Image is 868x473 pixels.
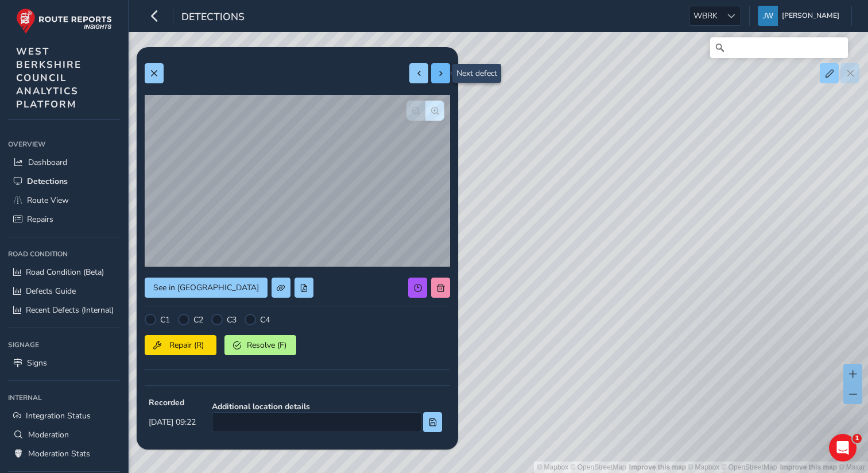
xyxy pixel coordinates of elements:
[710,37,848,58] input: Search
[160,314,170,325] label: C1
[27,195,69,206] span: Route View
[28,157,67,168] span: Dashboard
[149,417,196,428] span: [DATE] 09:22
[26,410,91,421] span: Integration Status
[8,353,120,372] a: Signs
[227,314,237,325] label: C3
[149,397,196,408] strong: Recorded
[16,45,82,111] span: WEST BERKSHIRE COUNCIL ANALYTICS PLATFORM
[165,340,208,351] span: Repair (R)
[8,389,120,406] div: Internal
[8,444,120,463] a: Moderation Stats
[212,401,442,412] strong: Additional location details
[8,210,120,229] a: Repairs
[193,314,203,325] label: C2
[27,176,68,187] span: Detections
[689,6,722,25] span: WBRK
[8,301,120,320] a: Recent Defects (Internal)
[16,8,112,34] img: rr logo
[8,263,120,282] a: Road Condition (Beta)
[224,335,296,355] button: Resolve (F)
[8,406,120,425] a: Integration Status
[8,425,120,444] a: Moderation
[8,336,120,353] div: Signage
[782,6,839,26] span: [PERSON_NAME]
[8,245,120,263] div: Road Condition
[145,278,268,298] button: See in Route View
[28,448,90,459] span: Moderation Stats
[145,335,216,355] button: Repair (R)
[28,429,69,440] span: Moderation
[8,136,120,153] div: Overview
[758,6,778,26] img: diamond-layout
[8,172,120,191] a: Detections
[153,282,259,293] span: See in [GEOGRAPHIC_DATA]
[26,305,114,316] span: Recent Defects (Internal)
[8,191,120,210] a: Route View
[26,267,104,278] span: Road Condition (Beta)
[260,314,270,325] label: C4
[181,10,245,26] span: Detections
[26,286,76,297] span: Defects Guide
[8,282,120,301] a: Defects Guide
[27,214,53,225] span: Repairs
[829,434,857,462] iframe: Intercom live chat
[758,6,843,26] button: [PERSON_NAME]
[852,434,862,443] span: 1
[27,357,47,368] span: Signs
[8,153,120,172] a: Dashboard
[245,340,288,351] span: Resolve (F)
